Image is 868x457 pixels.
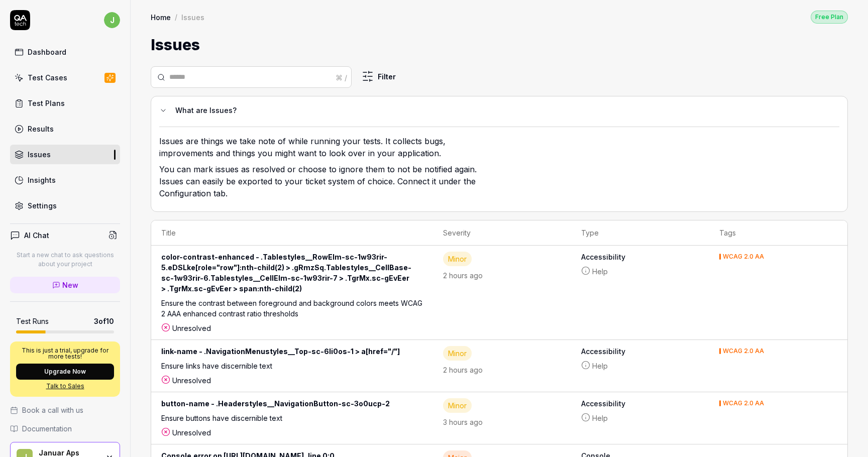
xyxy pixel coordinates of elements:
[159,135,486,163] p: Issues are things we take note of while running your tests. It collects bugs, improvements and th...
[581,413,699,423] a: Help
[581,346,699,357] b: Accessibility
[28,175,56,185] div: Insights
[28,124,54,134] div: Results
[581,398,699,409] b: Accessibility
[175,12,177,22] div: /
[443,418,483,426] time: 3 hours ago
[16,382,114,391] a: Talk to Sales
[161,398,423,413] div: button-name - .Headerstyles__NavigationButton-sc-3o0ucp-2
[336,72,347,82] div: ⌘ /
[151,12,171,22] a: Home
[62,280,78,290] span: New
[443,366,483,374] time: 2 hours ago
[571,220,709,246] th: Type
[10,119,120,139] a: Results
[443,271,483,280] time: 2 hours ago
[161,252,423,298] div: color-contrast-enhanced - .Tablestyles__RowElm-sc-1w93rir-5.eDSLke[role="row"]:nth-child(2) > .gR...
[24,230,49,241] h4: AI Chat
[433,220,571,246] th: Severity
[28,72,67,83] div: Test Cases
[581,252,699,262] b: Accessibility
[10,423,120,434] a: Documentation
[22,405,83,415] span: Book a call with us
[28,47,66,57] div: Dashboard
[161,413,423,427] div: Ensure buttons have discernible text
[356,66,402,86] button: Filter
[581,361,699,371] a: Help
[104,10,120,30] button: j
[161,323,423,333] div: Unresolved
[151,220,433,246] th: Title
[719,346,764,357] button: WCAG 2.0 AA
[719,252,764,262] button: WCAG 2.0 AA
[16,364,114,380] button: Upgrade Now
[723,400,764,406] div: WCAG 2.0 AA
[10,405,120,415] a: Book a call with us
[709,220,847,246] th: Tags
[181,12,204,22] div: Issues
[28,200,57,211] div: Settings
[22,423,72,434] span: Documentation
[10,68,120,87] a: Test Cases
[161,361,423,375] div: Ensure links have discernible text
[28,98,65,108] div: Test Plans
[443,346,472,361] div: Minor
[175,104,831,117] div: What are Issues?
[811,10,848,24] button: Free Plan
[10,42,120,62] a: Dashboard
[94,316,114,326] span: 3 of 10
[10,251,120,269] p: Start a new chat to ask questions about your project
[161,298,423,323] div: Ensure the contrast between foreground and background colors meets WCAG 2 AAA enhanced contrast r...
[104,12,120,28] span: j
[443,398,472,413] div: Minor
[443,252,472,266] div: Minor
[723,348,764,354] div: WCAG 2.0 AA
[10,196,120,215] a: Settings
[10,93,120,113] a: Test Plans
[159,104,831,117] button: What are Issues?
[581,266,699,277] a: Help
[161,375,423,386] div: Unresolved
[16,317,49,326] h5: Test Runs
[10,145,120,164] a: Issues
[151,34,200,56] h1: Issues
[159,163,486,203] p: You can mark issues as resolved or choose to ignore them to not be notified again. Issues can eas...
[161,427,423,438] div: Unresolved
[723,254,764,260] div: WCAG 2.0 AA
[811,11,848,24] div: Free Plan
[16,348,114,360] p: This is just a trial, upgrade for more tests!
[10,170,120,190] a: Insights
[161,346,423,361] div: link-name - .NavigationMenustyles__Top-sc-6li0os-1 > a[href="/"]
[10,277,120,293] a: New
[28,149,51,160] div: Issues
[719,398,764,409] button: WCAG 2.0 AA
